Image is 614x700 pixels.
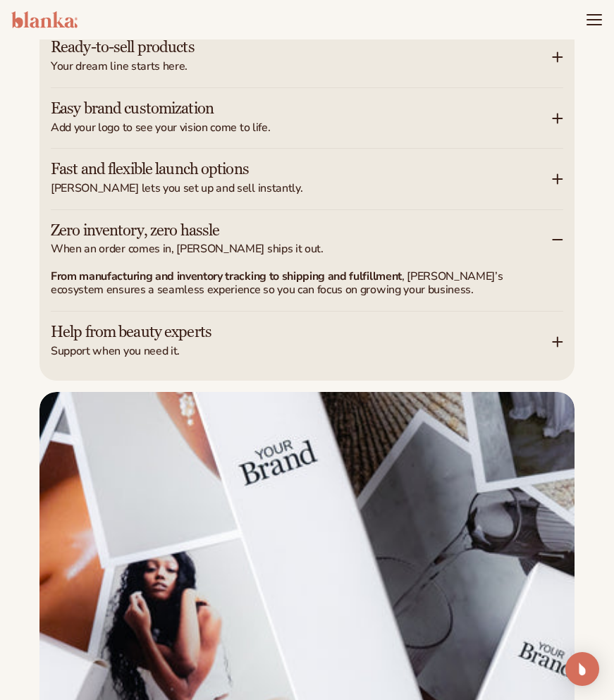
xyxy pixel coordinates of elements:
[51,269,402,284] strong: From manufacturing and inventory tracking to shipping and fulfillment
[51,183,552,195] span: [PERSON_NAME] lets you set up and sell instantly.
[51,326,510,340] h3: Help from beauty experts
[51,41,510,55] h3: Ready-to-sell products
[586,11,603,28] summary: Menu
[565,652,599,686] div: Open Intercom Messenger
[51,122,552,135] span: Add your logo to see your vision come to life.
[51,243,552,256] span: When an order comes in, [PERSON_NAME] ships it out.
[51,102,510,116] h3: Easy brand customization
[11,11,78,28] img: logo
[51,224,510,238] h3: Zero inventory, zero hassle
[51,345,552,358] span: Support when you need it.
[51,163,510,177] h3: Fast and flexible launch options
[51,61,552,73] span: Your dream line starts here.
[51,270,546,297] p: , [PERSON_NAME]’s ecosystem ensures a seamless experience so you can focus on growing your business.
